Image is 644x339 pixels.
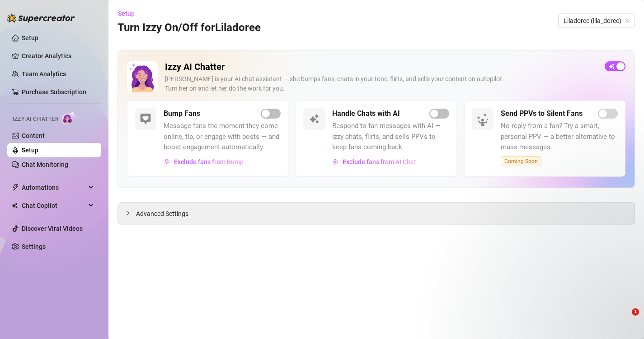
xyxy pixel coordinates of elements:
[22,198,86,213] span: Chat Copilot
[632,308,639,316] span: 1
[174,158,244,165] span: Exclude fans from Bump
[118,6,142,21] button: Setup
[127,61,158,92] img: Izzy AI Chatter
[12,184,19,191] span: thunderbolt
[309,114,320,124] img: svg%3e
[22,49,94,63] a: Creator Analytics
[22,147,38,154] a: Setup
[22,161,68,168] a: Chat Monitoring
[501,156,541,166] span: Coming Soon
[501,121,618,153] span: No reply from a fan? Try a smart, personal PPV — a better alternative to mass messages.
[13,115,58,124] span: Izzy AI Chatter
[477,113,491,128] img: silent-fans-ppv-o-N6Mmdf.svg
[164,155,244,169] button: Exclude fans from Bump
[164,159,170,165] img: svg%3e
[164,121,281,153] span: Message fans the moment they come online, tip, or engage with posts — and boost engagement automa...
[125,211,131,216] span: collapsed
[501,108,583,119] h5: Send PPVs to Silent Fans
[140,114,151,124] img: svg%3e
[118,10,135,17] span: Setup
[22,70,66,78] a: Team Analytics
[22,225,83,232] a: Discover Viral Videos
[564,14,630,27] span: Liladoree (lila_doree)
[7,14,75,23] img: logo-BBDzfeDw.svg
[333,159,339,165] img: svg%3e
[165,74,597,93] div: [PERSON_NAME] is your AI chat assistant — she bumps fans, chats in your tone, flirts, and sells y...
[62,111,76,124] img: AI Chatter
[332,121,449,153] span: Respond to fan messages with AI — Izzy chats, flirts, and sells PPVs to keep fans coming back.
[125,208,136,218] div: collapsed
[165,61,597,73] h2: Izzy AI Chatter
[118,21,261,35] h3: Turn Izzy On/Off for Liladoree
[22,132,45,139] a: Content
[12,202,18,209] img: Chat Copilot
[22,88,86,96] a: Purchase Subscription
[332,155,417,169] button: Exclude fans from AI Chat
[613,308,635,330] iframe: Intercom live chat
[343,158,416,165] span: Exclude fans from AI Chat
[22,243,46,250] a: Settings
[22,180,86,195] span: Automations
[164,108,200,119] h5: Bump Fans
[136,209,188,219] span: Advanced Settings
[332,108,400,119] h5: Handle Chats with AI
[22,34,38,41] a: Setup
[625,18,630,23] span: team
